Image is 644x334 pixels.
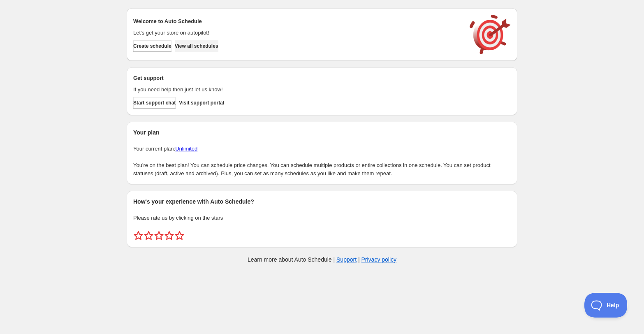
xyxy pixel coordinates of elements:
p: Learn more about Auto Schedule | | [248,255,396,264]
a: Unlimited [175,146,197,152]
p: If you need help then just let us know! [133,86,461,94]
h2: Welcome to Auto Schedule [133,17,461,26]
a: Support [336,256,357,263]
p: You're on the best plan! You can schedule price changes. You can schedule multiple products or en... [133,161,511,178]
a: Start support chat [133,97,176,109]
h2: Your plan [133,128,511,137]
button: View all schedules [175,40,218,52]
span: Create schedule [133,43,171,49]
p: Let's get your store on autopilot! [133,29,461,37]
span: Visit support portal [179,100,224,106]
span: Start support chat [133,100,176,106]
p: Please rate us by clicking on the stars [133,214,511,222]
iframe: Toggle Customer Support [584,293,628,318]
span: View all schedules [175,43,218,49]
a: Visit support portal [179,97,224,109]
p: Your current plan: [133,145,511,153]
a: Privacy policy [361,256,397,263]
h2: Get support [133,74,461,82]
h2: How's your experience with Auto Schedule? [133,197,511,206]
button: Create schedule [133,40,171,52]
